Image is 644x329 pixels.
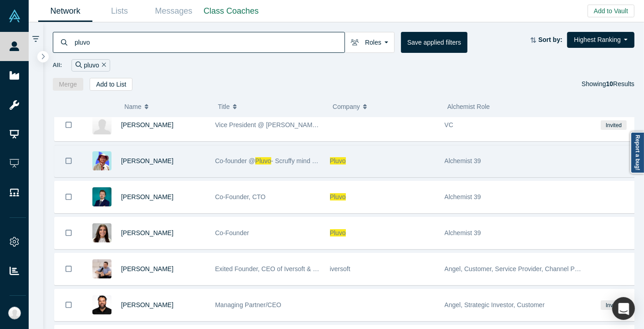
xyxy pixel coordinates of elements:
span: Pluvo [330,193,346,200]
span: Co-founder @ [215,157,255,164]
span: Results [606,80,634,87]
strong: Sort by: [538,36,563,43]
button: Merge [53,78,84,91]
span: Exited Founder, CEO of Iversoft & FounderLink [215,265,349,272]
span: Managing Partner/CEO [215,301,282,308]
span: Alchemist 39 [445,193,481,200]
span: Pluvo [330,157,346,164]
span: Alchemist Role [447,103,490,110]
a: [PERSON_NAME] [121,157,173,164]
strong: 10 [606,80,614,87]
button: Title [218,97,323,116]
img: Mercedes Fawns's Account [8,307,21,319]
button: Bookmark [55,109,83,141]
img: Vanessa Galarneau's Profile Image [92,223,112,242]
button: Bookmark [55,289,83,321]
span: Angel, Customer, Service Provider, Channel Partner [445,265,592,272]
a: [PERSON_NAME] [121,193,173,200]
a: [PERSON_NAME] [121,301,173,308]
button: Bookmark [55,253,83,285]
button: Add to Vault [588,5,634,17]
img: website_grey.svg [15,24,22,31]
span: Alchemist 39 [445,229,481,236]
span: Co-Founder [215,229,249,236]
span: Vice President @ [PERSON_NAME] Equity Park, LLC [215,121,368,129]
div: Domain: [DOMAIN_NAME] [24,24,100,31]
a: [PERSON_NAME] [121,229,173,236]
button: Name [124,97,208,116]
button: Add to List [90,78,132,91]
a: Network [38,0,92,22]
span: - Scruffy mind & Generalist [271,157,347,164]
img: Chris Martin's Profile Image [92,115,112,134]
button: Roles [345,32,395,53]
span: Invited [601,120,626,130]
span: iversoft [330,265,350,272]
button: Bookmark [55,181,83,213]
span: Pluvo [330,229,346,236]
span: Co-Founder, CTO [215,193,266,200]
a: Report a bug! [630,132,644,174]
img: Graeme Barlow's Profile Image [92,259,112,278]
input: Search by name, title, company, summary, expertise, investment criteria or topics of focus [74,31,345,53]
button: Bookmark [55,145,83,177]
button: Remove Filter [99,60,106,71]
span: All: [53,61,62,70]
div: pluvo [71,59,110,72]
button: Bookmark [55,217,83,249]
button: Save applied filters [401,32,467,53]
a: Class Coaches [201,0,262,22]
img: tab_keywords_by_traffic_grey.svg [91,53,98,60]
button: Company [333,97,438,116]
a: [PERSON_NAME] [121,265,173,272]
img: Andrew Ingram's Profile Image [92,187,112,206]
span: Invited [601,300,626,310]
button: Highest Ranking [567,32,634,48]
img: logo_orange.svg [15,15,22,22]
img: Alchemist Vault Logo [8,10,21,22]
span: Pluvo [255,157,271,164]
div: Domain Overview [35,54,81,60]
span: Company [333,97,360,116]
a: Lists [92,0,147,22]
img: Sebastian Fallenbuchl's Profile Image [92,151,112,170]
a: Messages [147,0,201,22]
div: Showing [582,78,634,91]
img: Solon Angel's Profile Image [92,295,112,314]
div: Keywords by Traffic [101,54,153,60]
span: VC [445,121,453,129]
span: Angel, Strategic Investor, Customer [445,301,545,308]
div: v 4.0.25 [25,15,45,22]
a: [PERSON_NAME] [121,121,173,129]
span: Name [124,97,141,116]
span: Title [218,97,230,116]
span: Alchemist 39 [445,157,481,164]
img: tab_domain_overview_orange.svg [25,53,32,60]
